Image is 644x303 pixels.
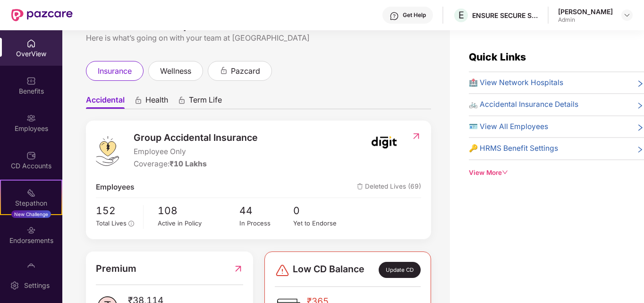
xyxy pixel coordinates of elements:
[472,11,538,20] div: ENSURE SECURE SERVICES PRIVATE LIMITED
[233,261,243,276] img: RedirectIcon
[293,262,364,278] span: Low CD Balance
[357,183,363,190] img: deleteIcon
[96,182,135,193] span: Employees
[403,11,426,19] div: Get Help
[26,151,36,160] img: svg+xml;base64,PHN2ZyBpZD0iQ0RfQWNjb3VudHMiIGRhdGEtbmFtZT0iQ0QgQWNjb3VudHMiIHhtbG5zPSJodHRwOi8vd3...
[469,121,548,132] span: 🪪 View All Employees
[189,95,222,109] span: Term Life
[26,39,36,48] img: svg+xml;base64,PHN2ZyBpZD0iSG9tZSIgeG1sbnM9Imh0dHA6Ly93d3cudzMub3JnLzIwMDAvc3ZnIiB3aWR0aD0iMjAiIG...
[134,96,143,104] div: animation
[357,182,421,193] span: Deleted Lives (69)
[293,203,347,218] span: 0
[96,203,136,218] span: 152
[1,199,61,208] div: Stepathon
[26,225,36,235] img: svg+xml;base64,PHN2ZyBpZD0iRW5kb3JzZW1lbnRzIiB4bWxucz0iaHR0cDovL3d3dy53My5vcmcvMjAwMC9zdmciIHdpZH...
[21,281,52,290] div: Settings
[96,136,119,166] img: logo
[231,65,260,77] span: pazcard
[558,16,613,24] div: Admin
[169,159,207,168] span: ₹10 Lakhs
[411,131,421,141] img: RedirectIcon
[623,11,631,19] img: svg+xml;base64,PHN2ZyBpZD0iRHJvcGRvd24tMzJ4MzIiIHhtbG5zPSJodHRwOi8vd3d3LnczLm9yZy8yMDAwL3N2ZyIgd2...
[469,77,563,88] span: 🏥 View Network Hospitals
[10,281,19,290] img: svg+xml;base64,PHN2ZyBpZD0iU2V0dGluZy0yMHgyMCIgeG1sbnM9Imh0dHA6Ly93d3cudzMub3JnLzIwMDAvc3ZnIiB3aW...
[145,95,168,109] span: Health
[293,218,347,228] div: Yet to Endorse
[26,263,36,272] img: svg+xml;base64,PHN2ZyBpZD0iTXlfT3JkZXJzIiBkYXRhLW5hbWU9Ik15IE9yZGVycyIgeG1sbnM9Imh0dHA6Ly93d3cudz...
[134,146,258,157] span: Employee Only
[239,203,294,218] span: 44
[366,130,402,154] img: insurerIcon
[502,169,508,176] span: down
[220,66,228,75] div: animation
[11,9,73,21] img: New Pazcare Logo
[96,261,136,276] span: Premium
[275,263,290,278] img: svg+xml;base64,PHN2ZyBpZD0iRGFuZ2VyLTMyeDMyIiB4bWxucz0iaHR0cDovL3d3dy53My5vcmcvMjAwMC9zdmciIHdpZH...
[128,221,134,226] span: info-circle
[178,96,186,104] div: animation
[469,51,526,63] span: Quick Links
[26,188,36,198] img: svg+xml;base64,PHN2ZyB4bWxucz0iaHR0cDovL3d3dy53My5vcmcvMjAwMC9zdmciIHdpZHRoPSIyMSIgaGVpZ2h0PSIyMC...
[379,262,421,278] div: Update CD
[160,65,191,77] span: wellness
[458,9,464,21] span: E
[86,32,431,44] div: Here is what’s going on with your team at [GEOGRAPHIC_DATA]
[636,79,644,88] span: right
[390,11,399,21] img: svg+xml;base64,PHN2ZyBpZD0iSGVscC0zMngzMiIgeG1sbnM9Imh0dHA6Ly93d3cudzMub3JnLzIwMDAvc3ZnIiB3aWR0aD...
[134,158,258,170] div: Coverage:
[158,203,239,218] span: 108
[469,143,558,154] span: 🔑 HRMS Benefit Settings
[636,101,644,110] span: right
[636,145,644,154] span: right
[134,130,258,145] span: Group Accidental Insurance
[11,210,51,218] div: New Challenge
[98,65,132,77] span: insurance
[26,76,36,86] img: svg+xml;base64,PHN2ZyBpZD0iQmVuZWZpdHMiIHhtbG5zPSJodHRwOi8vd3d3LnczLm9yZy8yMDAwL3N2ZyIgd2lkdGg9Ij...
[469,168,644,178] div: View More
[86,95,125,109] span: Accidental
[26,113,36,123] img: svg+xml;base64,PHN2ZyBpZD0iRW1wbG95ZWVzIiB4bWxucz0iaHR0cDovL3d3dy53My5vcmcvMjAwMC9zdmciIHdpZHRoPS...
[158,218,239,228] div: Active in Policy
[558,7,613,16] div: [PERSON_NAME]
[239,218,294,228] div: In Process
[96,219,127,227] span: Total Lives
[469,99,578,110] span: 🚲 Accidental Insurance Details
[636,123,644,132] span: right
